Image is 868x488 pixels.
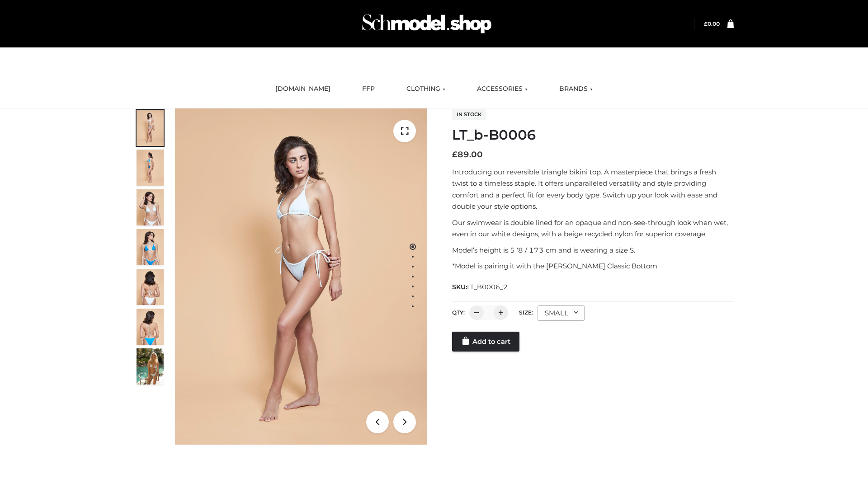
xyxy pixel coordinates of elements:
[359,6,495,42] img: Schmodel Admin 964
[452,166,734,212] p: Introducing our reversible triangle bikini top. A masterpiece that brings a fresh twist to a time...
[452,127,734,143] h1: LT_b-B0006
[175,108,427,445] img: LT_b-B0006
[519,309,533,316] label: Size:
[452,260,734,272] p: *Model is pairing it with the [PERSON_NAME] Classic Bottom
[400,79,452,99] a: CLOTHING
[137,348,164,385] img: Arieltop_CloudNine_AzureSky2.jpg
[538,305,585,321] div: SMALL
[269,79,337,99] a: [DOMAIN_NAME]
[452,217,734,240] p: Our swimwear is double lined for an opaque and non-see-through look when wet, even in our white d...
[452,282,509,292] span: SKU:
[137,189,164,225] img: ArielClassicBikiniTop_CloudNine_AzureSky_OW114ECO_3-scaled.jpg
[704,20,720,27] bdi: 0.00
[137,110,164,146] img: ArielClassicBikiniTop_CloudNine_AzureSky_OW114ECO_1-scaled.jpg
[137,229,164,265] img: ArielClassicBikiniTop_CloudNine_AzureSky_OW114ECO_4-scaled.jpg
[704,20,720,27] a: £0.00
[452,309,465,316] label: QTY:
[355,79,382,99] a: FFP
[467,283,508,291] span: LT_B0006_2
[137,150,164,186] img: ArielClassicBikiniTop_CloudNine_AzureSky_OW114ECO_2-scaled.jpg
[552,79,599,99] a: BRANDS
[137,309,164,345] img: ArielClassicBikiniTop_CloudNine_AzureSky_OW114ECO_8-scaled.jpg
[452,150,483,160] bdi: 89.00
[452,332,519,352] a: Add to cart
[452,244,734,256] p: Model’s height is 5 ‘8 / 173 cm and is wearing a size S.
[704,20,708,27] span: £
[137,269,164,305] img: ArielClassicBikiniTop_CloudNine_AzureSky_OW114ECO_7-scaled.jpg
[452,109,486,120] span: In stock
[470,79,534,99] a: ACCESSORIES
[452,150,458,160] span: £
